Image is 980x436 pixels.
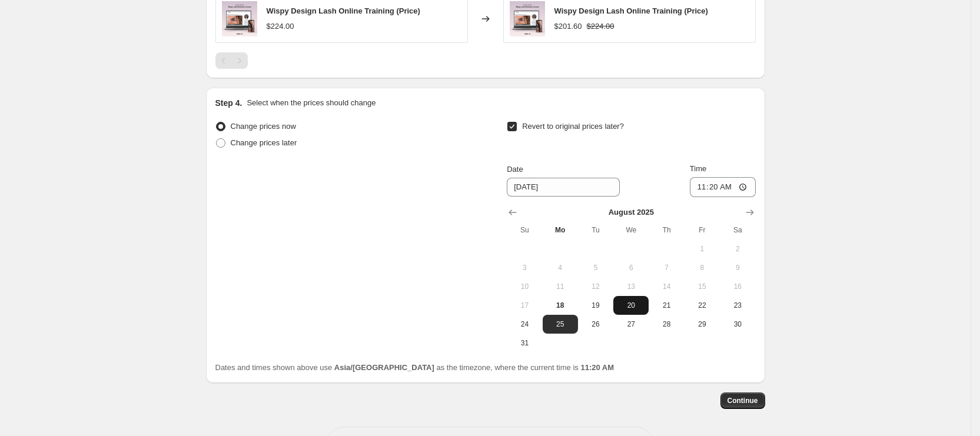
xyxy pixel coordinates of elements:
[689,319,715,329] span: 29
[222,1,257,36] img: WispyLashExtensionCourse_80x.png
[543,296,578,315] button: Today Monday August 18 2025
[720,277,755,296] button: Saturday August 16 2025
[583,263,609,272] span: 5
[583,282,609,291] span: 12
[587,21,614,32] strike: $224.00
[507,296,542,315] button: Sunday August 17 2025
[725,244,750,254] span: 2
[511,282,537,291] span: 10
[507,334,542,352] button: Sunday August 31 2025
[618,225,644,235] span: We
[727,396,758,405] span: Continue
[720,258,755,277] button: Saturday August 9 2025
[543,221,578,239] th: Monday
[725,263,750,272] span: 9
[583,225,609,235] span: Tu
[547,282,573,291] span: 11
[618,263,644,272] span: 6
[690,164,706,173] span: Time
[231,122,296,131] span: Change prices now
[507,258,542,277] button: Sunday August 3 2025
[578,221,613,239] th: Tuesday
[543,258,578,277] button: Monday August 4 2025
[511,338,537,348] span: 31
[720,239,755,258] button: Saturday August 2 2025
[334,363,434,372] b: Asia/[GEOGRAPHIC_DATA]
[653,263,679,272] span: 7
[618,301,644,310] span: 20
[689,301,715,310] span: 22
[685,258,720,277] button: Friday August 8 2025
[580,363,614,372] b: 11:20 AM
[653,301,679,310] span: 21
[547,301,573,310] span: 18
[685,239,720,258] button: Friday August 1 2025
[725,319,750,329] span: 30
[653,319,679,329] span: 28
[583,319,609,329] span: 26
[231,138,297,147] span: Change prices later
[511,301,537,310] span: 17
[653,225,679,235] span: Th
[547,225,573,235] span: Mo
[554,6,708,15] span: Wispy Design Lash Online Training (Price)
[507,178,620,197] input: 8/18/2025
[554,21,582,32] div: $201.60
[742,204,758,221] button: Show next month, September 2025
[613,258,649,277] button: Wednesday August 6 2025
[507,221,542,239] th: Sunday
[685,221,720,239] th: Friday
[720,221,755,239] th: Saturday
[578,258,613,277] button: Tuesday August 5 2025
[510,1,545,36] img: WispyLashExtensionCourse_80x.png
[613,315,649,334] button: Wednesday August 27 2025
[578,277,613,296] button: Tuesday August 12 2025
[613,221,649,239] th: Wednesday
[613,277,649,296] button: Wednesday August 13 2025
[649,296,684,315] button: Thursday August 21 2025
[507,277,542,296] button: Sunday August 10 2025
[649,221,684,239] th: Thursday
[511,225,537,235] span: Su
[267,6,420,15] span: Wispy Design Lash Online Training (Price)
[543,315,578,334] button: Monday August 25 2025
[547,319,573,329] span: 25
[725,282,750,291] span: 16
[578,315,613,334] button: Tuesday August 26 2025
[511,319,537,329] span: 24
[507,315,542,334] button: Sunday August 24 2025
[720,296,755,315] button: Saturday August 23 2025
[583,301,609,310] span: 19
[578,296,613,315] button: Tuesday August 19 2025
[547,263,573,272] span: 4
[685,277,720,296] button: Friday August 15 2025
[618,319,644,329] span: 27
[618,282,644,291] span: 13
[215,363,614,372] span: Dates and times shown above use as the timezone, where the current time is
[511,263,537,272] span: 3
[725,225,750,235] span: Sa
[613,296,649,315] button: Wednesday August 20 2025
[689,225,715,235] span: Fr
[504,204,521,221] button: Show previous month, July 2025
[649,315,684,334] button: Thursday August 28 2025
[685,296,720,315] button: Friday August 22 2025
[267,21,294,32] div: $224.00
[720,315,755,334] button: Saturday August 30 2025
[649,277,684,296] button: Thursday August 14 2025
[649,258,684,277] button: Thursday August 7 2025
[690,177,756,197] input: 12:00
[215,52,248,69] nav: Pagination
[507,165,523,174] span: Date
[215,97,242,109] h2: Step 4.
[689,244,715,254] span: 1
[689,263,715,272] span: 8
[653,282,679,291] span: 14
[725,301,750,310] span: 23
[720,392,765,409] button: Continue
[689,282,715,291] span: 15
[685,315,720,334] button: Friday August 29 2025
[247,97,376,109] p: Select when the prices should change
[543,277,578,296] button: Monday August 11 2025
[522,122,624,131] span: Revert to original prices later?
